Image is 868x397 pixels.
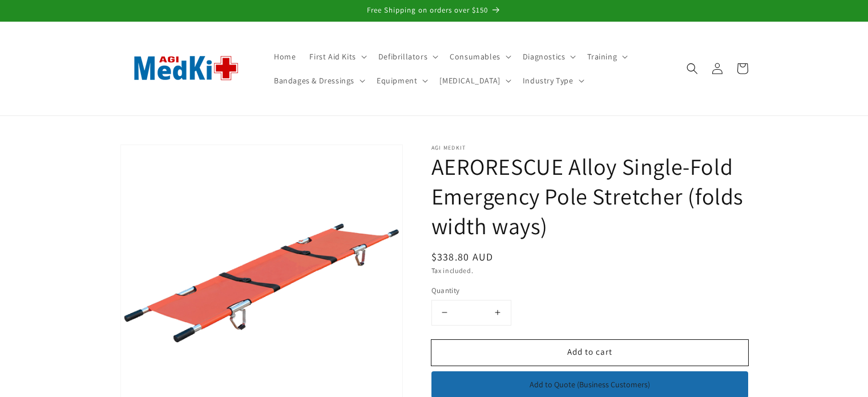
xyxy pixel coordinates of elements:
summary: Equipment [370,69,433,93]
button: Add to cart [431,340,748,366]
span: Diagnostics [523,51,566,62]
a: Home [267,45,302,69]
p: Free Shipping on orders over $150 [11,6,857,15]
summary: First Aid Kits [302,45,371,69]
span: Defibrillators [378,51,427,62]
p: AGI MedKit [431,145,748,151]
span: Consumables [450,51,500,62]
span: Equipment [377,75,417,86]
img: AGI MedKit [120,37,252,99]
summary: Bandages & Dressings [267,69,370,93]
summary: Search [680,56,705,81]
summary: Consumables [443,45,516,69]
span: [MEDICAL_DATA] [439,75,500,86]
span: Add to cart [567,346,612,357]
summary: Defibrillators [372,45,443,69]
span: Bandages & Dressings [274,75,354,86]
div: Tax included. [431,265,748,276]
span: Industry Type [523,75,574,86]
span: $338.80 AUD [431,250,494,263]
span: Training [587,51,617,62]
summary: Industry Type [516,69,589,93]
summary: Diagnostics [516,45,581,69]
summary: Training [580,45,632,69]
span: Home [274,51,296,62]
span: First Aid Kits [309,51,356,62]
label: Quantity [431,285,643,296]
summary: [MEDICAL_DATA] [433,69,515,93]
h1: AERORESCUE Alloy Single-Fold Emergency Pole Stretcher (folds width ways) [431,151,748,240]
